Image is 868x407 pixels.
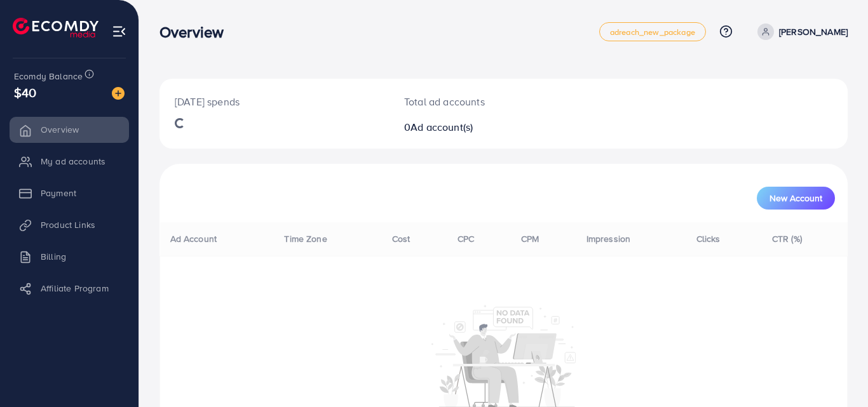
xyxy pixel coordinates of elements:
[610,28,695,36] span: adreach_new_package
[779,24,848,39] p: [PERSON_NAME]
[410,120,473,134] span: Ad account(s)
[752,23,848,40] a: [PERSON_NAME]
[13,18,98,37] img: logo
[404,94,546,109] p: Total ad accounts
[404,121,546,133] h2: 0
[159,23,234,41] h3: Overview
[14,83,36,102] span: $40
[599,22,706,41] a: adreach_new_package
[770,194,822,203] span: New Account
[757,187,835,210] button: New Account
[175,94,374,109] p: [DATE] spends
[112,24,126,39] img: menu
[14,70,83,83] span: Ecomdy Balance
[112,87,125,100] img: image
